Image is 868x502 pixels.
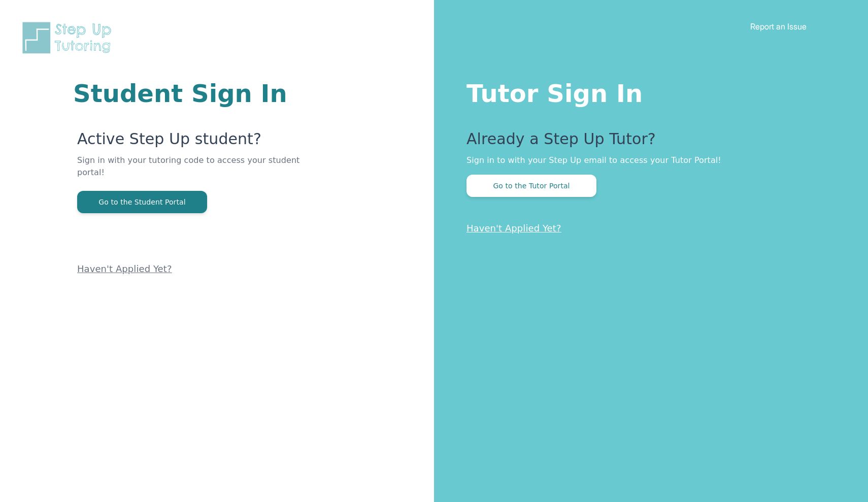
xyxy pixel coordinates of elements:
[466,130,827,154] p: Already a Step Up Tutor?
[466,223,561,233] a: Haven't Applied Yet?
[73,81,312,106] h1: Student Sign In
[20,20,118,55] img: Step Up Tutoring horizontal logo
[466,154,827,166] p: Sign in to with your Step Up email to access your Tutor Portal!
[77,263,172,274] a: Haven't Applied Yet?
[77,197,207,207] a: Go to the Student Portal
[77,130,312,154] p: Active Step Up student?
[466,181,596,190] a: Go to the Tutor Portal
[750,21,807,31] a: Report an Issue
[77,154,312,191] p: Sign in with your tutoring code to access your student portal!
[77,191,207,213] button: Go to the Student Portal
[466,77,827,106] h1: Tutor Sign In
[466,175,596,197] button: Go to the Tutor Portal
